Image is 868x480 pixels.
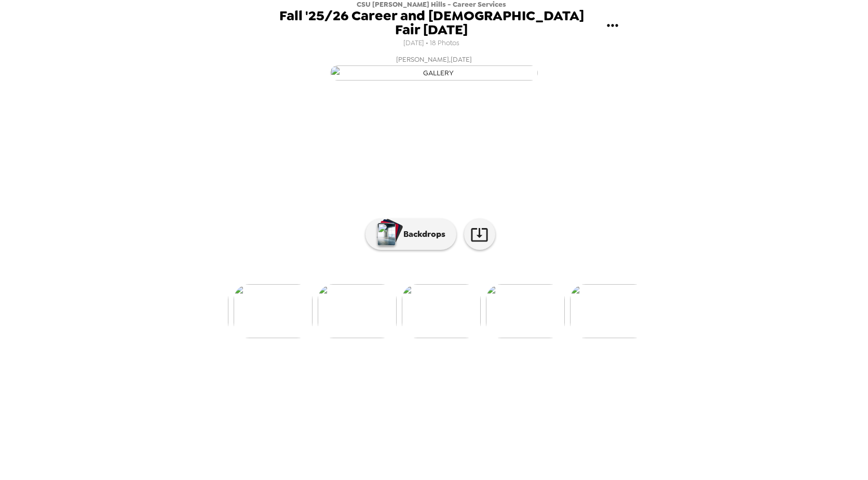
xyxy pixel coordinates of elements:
[396,54,472,65] span: [PERSON_NAME] , [DATE]
[330,65,538,81] img: gallery
[398,228,445,241] p: Backdrops
[318,284,397,338] img: gallery
[570,284,649,338] img: gallery
[234,284,313,338] img: gallery
[365,219,456,250] button: Backdrops
[268,9,595,36] span: Fall '25/26 Career and [DEMOGRAPHIC_DATA] Fair [DATE]
[486,284,565,338] img: gallery
[402,284,481,338] img: gallery
[226,50,642,84] button: [PERSON_NAME],[DATE]
[403,36,459,50] span: [DATE] • 18 Photos
[595,8,629,42] button: gallery menu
